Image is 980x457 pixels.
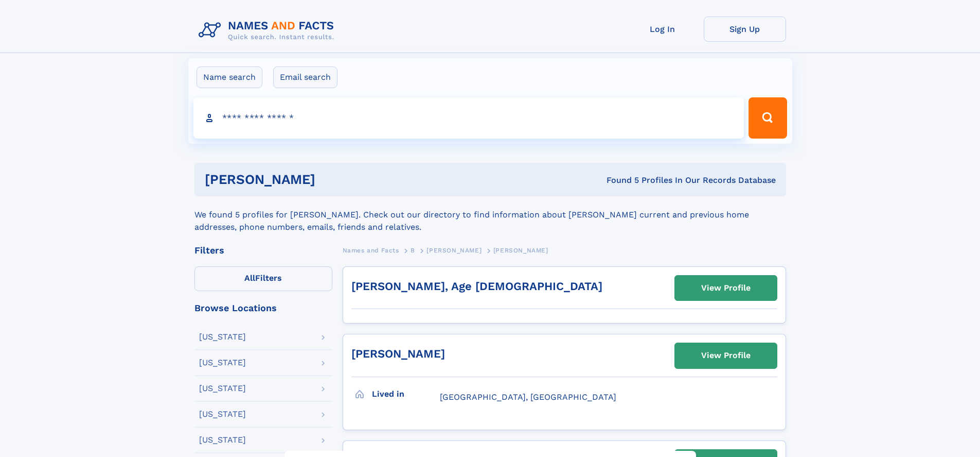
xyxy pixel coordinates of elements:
[351,280,602,293] a: [PERSON_NAME], Age [DEMOGRAPHIC_DATA]
[244,273,255,283] span: All
[194,266,332,291] label: Filters
[493,247,548,254] span: [PERSON_NAME]
[440,392,616,402] span: [GEOGRAPHIC_DATA], [GEOGRAPHIC_DATA]
[411,244,415,257] a: B
[199,359,246,367] div: [US_STATE]
[194,196,786,233] div: We found 5 profiles for [PERSON_NAME]. Check out our directory to find information about [PERSON_...
[273,66,337,88] label: Email search
[199,333,246,341] div: [US_STATE]
[197,66,262,88] label: Name search
[411,247,415,254] span: B
[675,343,777,368] a: View Profile
[621,16,704,42] a: Log In
[193,97,744,139] input: search input
[675,276,777,300] a: View Profile
[701,276,751,300] div: View Profile
[343,244,399,257] a: Names and Facts
[701,344,751,367] div: View Profile
[426,247,482,254] span: [PERSON_NAME]
[194,16,343,44] img: Logo Names and Facts
[749,97,787,139] button: Search Button
[426,244,482,257] a: [PERSON_NAME]
[205,173,461,186] h1: [PERSON_NAME]
[372,385,440,403] h3: Lived in
[351,347,445,360] a: [PERSON_NAME]
[199,410,246,418] div: [US_STATE]
[704,16,786,42] a: Sign Up
[199,384,246,393] div: [US_STATE]
[461,175,776,186] div: Found 5 Profiles In Our Records Database
[194,246,332,255] div: Filters
[194,303,332,313] div: Browse Locations
[199,436,246,444] div: [US_STATE]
